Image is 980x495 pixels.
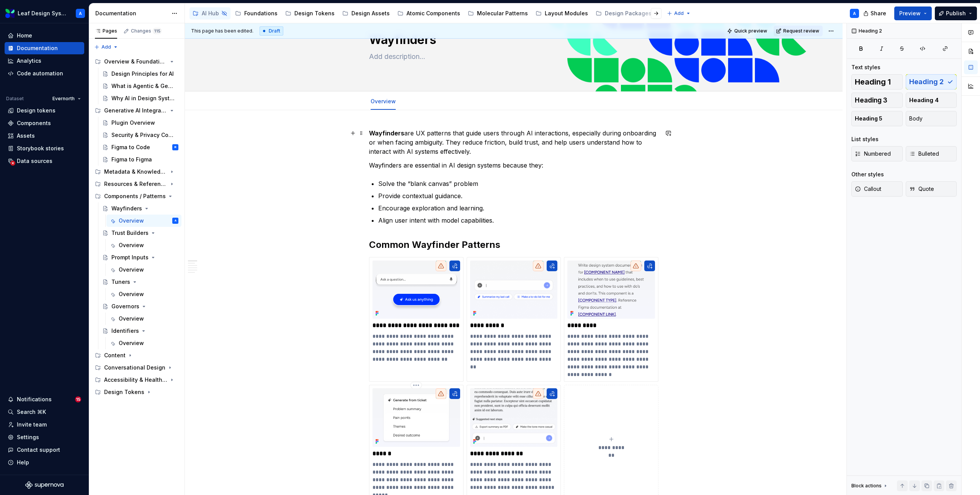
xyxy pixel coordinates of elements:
button: Heading 1 [851,74,903,90]
a: Design tokens [5,104,84,117]
div: Invite team [17,421,47,428]
div: Conversational Design [92,361,181,374]
div: Components [17,119,51,127]
div: Assets [17,132,35,140]
span: Bulleted [909,150,939,158]
div: Design Principles for AI [111,70,174,78]
div: Dataset [6,96,24,102]
div: Design tokens [17,107,56,114]
div: Documentation [95,10,168,17]
div: Changes [131,28,162,34]
span: 15 [75,396,81,402]
div: Overview [367,93,399,109]
div: Other styles [851,171,884,178]
a: Figma to Figma [99,153,181,166]
p: Provide contextual guidance. [378,191,658,200]
span: Quick preview [734,28,767,34]
span: Callout [855,185,881,193]
img: d37a35ab-45dc-489a-a0ba-81f170e6144b.png [372,261,460,319]
div: Wayfinders [111,205,142,212]
div: Plugin Overview [111,119,155,127]
div: Metadata & Knowledge Systems [104,168,167,176]
div: What is Agentic & Generative AI [111,82,175,90]
div: IR [175,143,176,151]
span: Share [871,10,886,17]
a: Overview [106,313,181,325]
a: Governors [99,300,181,313]
span: Request review [783,28,819,34]
div: Generative AI Integration [104,107,167,114]
button: Add [92,42,121,52]
div: Contact support [17,446,60,454]
a: Assets [5,130,84,142]
div: Resources & References [92,178,181,190]
button: Heading 4 [906,93,957,108]
div: Design Assets [351,10,390,17]
a: Data sources [5,155,84,167]
a: Layout Modules [532,7,591,20]
button: Help [5,456,84,469]
span: Heading 1 [855,78,891,86]
div: Figma to Figma [111,156,152,163]
div: Leaf Design System [18,10,67,17]
div: Design Packages [605,10,652,17]
button: Add [665,8,693,19]
a: Documentation [5,42,84,54]
div: Overview & Foundations [92,55,181,68]
div: Layout Modules [545,10,588,17]
span: This page has been edited. [191,28,253,34]
div: Governors [111,303,139,310]
div: List styles [851,135,879,143]
div: Prompt Inputs [111,254,149,261]
div: Draft [260,26,283,36]
div: AI Hub [202,10,219,17]
div: Atomic Components [407,10,460,17]
div: Home [17,32,32,39]
span: Publish [946,10,966,17]
span: Heading 3 [855,96,887,104]
h2: Common Wayfinder Patterns [369,239,658,251]
a: Trust Builders [99,227,181,239]
span: 115 [153,28,162,34]
div: A [175,217,176,225]
a: Invite team [5,418,84,431]
strong: Wayfinders [369,129,404,137]
div: Page tree [189,6,663,21]
a: Overview [371,98,396,104]
div: Pages [95,28,117,34]
div: Overview [119,266,144,274]
a: Supernova Logo [25,481,64,489]
button: Contact support [5,444,84,456]
a: OverviewA [106,215,181,227]
button: Notifications15 [5,393,84,405]
a: Components [5,117,84,129]
img: 0dce11fd-cf7e-4aa3-87de-be8bcb5f9a57.png [567,261,655,319]
a: Overview [106,288,181,300]
div: Overview & Foundations [104,58,167,65]
a: Plugin Overview [99,117,181,129]
div: Search ⌘K [17,408,46,416]
div: Notifications [17,396,52,403]
div: Resources & References [104,180,167,188]
div: Accessibility & Health Equity [92,374,181,386]
button: Preview [894,7,932,20]
p: are UX patterns that guide users through AI interactions, especially during onboarding or when fa... [369,129,658,156]
a: Settings [5,431,84,443]
div: Trust Builders [111,229,149,237]
p: Encourage exploration and learning. [378,204,658,213]
span: Quote [909,185,934,193]
div: Components / Patterns [104,192,166,200]
div: Storybook stories [17,145,64,152]
p: Align user intent with model capabilities. [378,216,658,225]
button: Heading 5 [851,111,903,126]
span: Numbered [855,150,891,158]
img: 6e787e26-f4c0-4230-8924-624fe4a2d214.png [5,9,15,18]
div: Overview [119,315,144,322]
span: Heading 4 [909,96,939,104]
div: Documentation [17,44,58,52]
div: Overview [119,290,144,298]
div: Block actions [851,483,882,489]
div: Block actions [851,480,889,491]
div: Content [104,352,126,359]
p: Solve the “blank canvas” problem [378,179,658,188]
